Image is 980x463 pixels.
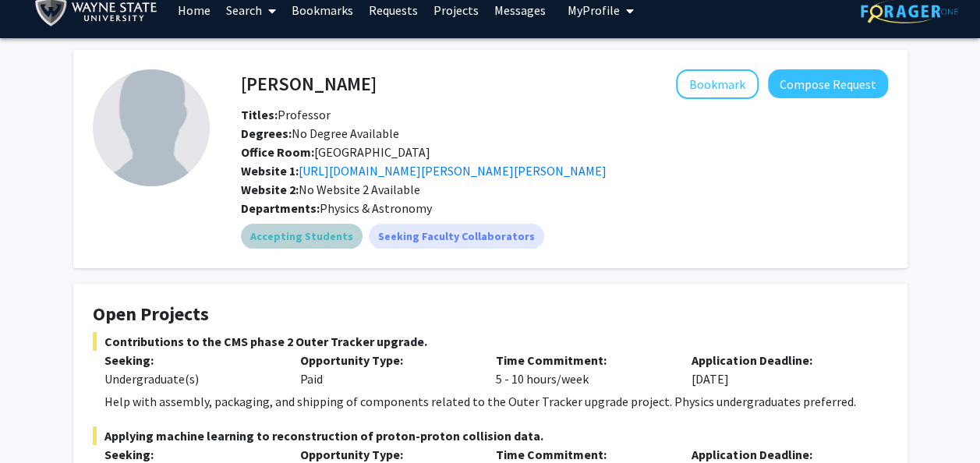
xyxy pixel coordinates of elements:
button: Add Robert Harr to Bookmarks [676,69,759,99]
span: Professor [241,107,331,122]
iframe: Chat [12,393,66,451]
b: Office Room: [241,144,314,160]
b: Titles: [241,107,278,122]
img: Profile Picture [93,69,210,186]
h4: [PERSON_NAME] [241,69,377,98]
div: Paid [288,351,484,388]
b: Departments: [241,200,320,216]
b: Website 1: [241,163,299,178]
span: No Website 2 Available [241,182,420,197]
span: No Degree Available [241,125,399,141]
mat-chip: Accepting Students [241,224,363,249]
p: Time Commitment: [496,351,668,369]
span: [GEOGRAPHIC_DATA] [241,144,430,160]
span: Applying machine learning to reconstruction of proton-proton collision data. [93,426,888,445]
span: My Profile [568,2,620,18]
h4: Open Projects [93,303,888,326]
a: Opens in a new tab [299,163,607,178]
div: 5 - 10 hours/week [484,351,680,388]
p: Seeking: [104,351,277,369]
div: Undergraduate(s) [104,369,277,388]
mat-chip: Seeking Faculty Collaborators [369,224,544,249]
b: Degrees: [241,125,292,141]
button: Compose Request to Robert Harr [768,69,888,98]
b: Website 2: [241,182,299,197]
p: Opportunity Type: [300,351,472,369]
p: Help with assembly, packaging, and shipping of components related to the Outer Tracker upgrade pr... [104,392,888,411]
p: Application Deadline: [692,351,864,369]
span: Physics & Astronomy [320,200,432,216]
span: Contributions to the CMS phase 2 Outer Tracker upgrade. [93,332,888,351]
div: [DATE] [680,351,876,388]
